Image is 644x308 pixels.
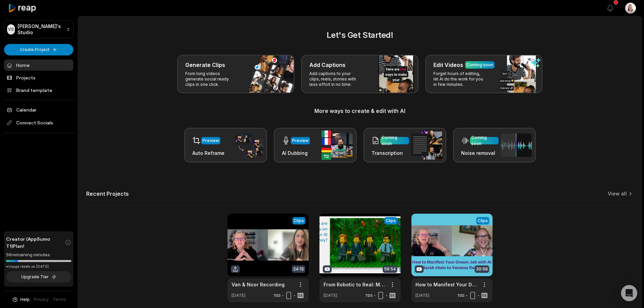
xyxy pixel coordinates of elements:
[6,235,65,250] span: Creator (AppSumo T1) Plan!
[185,71,238,87] p: From long videos generate social ready clips in one click.
[232,132,263,159] img: auto_reframe.png
[4,60,73,71] a: Home
[7,24,15,34] div: VS
[471,135,497,147] div: Coming soon
[309,61,345,69] h3: Add Captions
[621,285,637,301] div: Open Intercom Messenger
[4,72,73,83] a: Projects
[608,190,627,197] a: View all
[433,61,463,69] h3: Edit Videos
[232,281,285,288] a: Van & Noor Recording
[192,149,224,157] h3: Auto Reframe
[18,23,64,35] p: [PERSON_NAME]'s Studio
[321,131,353,160] img: ai_dubbing.png
[282,149,310,157] h3: AI Dubbing
[501,134,532,157] img: noise_removal.png
[86,29,634,41] h2: Let's Get Started!
[4,104,73,115] a: Calendar
[411,131,442,160] img: transcription.png
[86,190,129,197] h2: Recent Projects
[6,271,71,283] button: Upgrade Tier
[185,61,225,69] h3: Generate Clips
[467,62,493,68] div: Coming soon
[433,71,486,87] p: Forget hours of editing, let AI do the work for you in few minutes.
[34,297,49,303] a: Privacy
[4,85,73,96] a: Brand template
[4,44,73,55] button: Create Project
[53,297,66,303] a: Terms
[372,149,409,157] h3: Transcription
[415,281,478,288] a: How to Manifest Your Dream Job with AI – [PERSON_NAME] chats to [PERSON_NAME]
[86,107,634,115] h3: More ways to create & edit with AI
[6,252,71,258] div: 56 remaining minutes
[324,281,386,288] a: From Robotic to Real: Making AI Sound Like YouA Talk by [PERSON_NAME]
[292,138,309,144] div: Preview
[12,297,30,303] button: Help
[461,149,499,157] h3: Noise removal
[6,264,71,269] div: *Usage resets on [DATE]
[202,138,219,144] div: Preview
[4,117,73,129] span: Connect Socials
[382,135,408,147] div: Coming soon
[20,297,30,303] span: Help
[309,71,362,87] p: Add captions to your clips, reels, stories with less effort in no time.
